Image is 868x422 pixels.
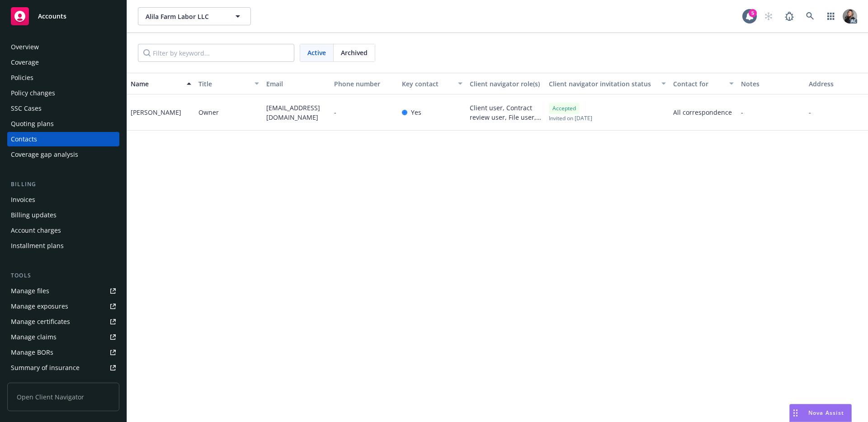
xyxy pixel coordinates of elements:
button: Notes [737,73,805,94]
div: Manage BORs [11,345,53,360]
a: Accounts [7,4,119,29]
button: Client navigator invitation status [545,73,670,94]
a: Policies [7,70,119,85]
span: [EMAIL_ADDRESS][DOMAIN_NAME] [266,103,327,122]
div: Installment plans [11,239,64,253]
div: Title [198,79,249,89]
span: Invited on [DATE] [549,114,592,122]
div: Tools [7,271,119,280]
span: Accepted [552,104,576,113]
div: Quoting plans [11,117,54,131]
div: Manage exposures [11,299,68,314]
button: Key contact [398,73,466,94]
span: Accounts [38,13,66,20]
span: Nova Assist [808,409,844,417]
div: Coverage gap analysis [11,147,78,162]
button: Contact for [670,73,737,94]
a: Overview [7,40,119,54]
a: Invoices [7,192,119,207]
div: [PERSON_NAME] [131,108,181,117]
a: Report a Bug [780,7,798,25]
button: Nova Assist [789,404,852,422]
div: 5 [749,9,757,17]
a: Manage claims [7,330,119,344]
a: Installment plans [7,239,119,253]
a: Policy changes [7,86,119,100]
div: Drag to move [790,404,801,422]
a: Manage files [7,284,119,298]
a: SSC Cases [7,101,119,116]
div: Policy changes [11,86,55,100]
img: photo [843,9,857,23]
a: Account charges [7,223,119,238]
div: Invoices [11,192,35,207]
div: Phone number [334,79,395,89]
a: Coverage [7,55,119,70]
span: - [741,108,743,117]
div: Summary of insurance [11,361,80,375]
div: Account charges [11,223,61,238]
a: Summary of insurance [7,361,119,375]
div: Manage claims [11,330,57,344]
a: Billing updates [7,208,119,222]
span: - [334,108,336,117]
a: Manage exposures [7,299,119,314]
span: All correspondence [673,108,734,117]
div: Billing updates [11,208,57,222]
div: Client navigator role(s) [470,79,542,89]
span: - [809,108,811,117]
div: Coverage [11,55,39,70]
div: Billing [7,180,119,189]
a: Manage BORs [7,345,119,360]
button: Email [263,73,330,94]
div: Overview [11,40,39,54]
div: SSC Cases [11,101,42,116]
div: Policies [11,70,33,85]
span: Archived [341,48,368,57]
div: Contacts [11,132,37,146]
div: Client navigator invitation status [549,79,656,89]
span: Owner [198,108,219,117]
button: Client navigator role(s) [466,73,545,94]
button: Phone number [330,73,398,94]
div: Contact for [673,79,724,89]
span: Active [307,48,326,57]
div: Client user, Contract review user, File user, Certificate user, Policy user, Billing user, Exposu... [470,103,542,122]
div: Key contact [402,79,453,89]
div: Notes [741,79,802,89]
a: Manage certificates [7,314,119,329]
a: Switch app [822,7,840,25]
input: Filter by keyword... [138,44,294,62]
div: Name [131,79,181,89]
span: Alila Farm Labor LLC [146,12,224,21]
span: Open Client Navigator [7,383,119,411]
a: Search [801,7,819,25]
div: Manage files [11,284,49,298]
button: Alila Farm Labor LLC [138,7,251,25]
div: Manage certificates [11,314,70,329]
span: Yes [411,108,421,117]
a: Coverage gap analysis [7,147,119,162]
a: Quoting plans [7,117,119,131]
div: Email [266,79,327,89]
a: Start snowing [759,7,778,25]
button: Name [127,73,195,94]
button: Title [195,73,263,94]
a: Contacts [7,132,119,146]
